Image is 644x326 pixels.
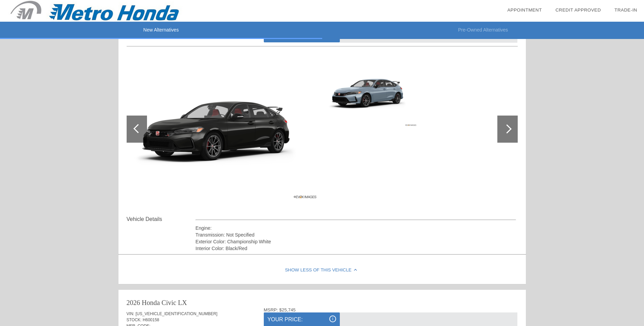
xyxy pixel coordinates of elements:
img: 3548f4893f7845994672418548c189d93ce48d26.png [324,57,418,127]
div: Vehicle Details [127,215,196,223]
div: i [329,315,336,322]
a: Credit Approved [555,7,601,13]
span: STOCK: [127,318,142,322]
div: Your Price: [268,315,336,324]
div: Transmission: Not Specified [196,231,516,238]
div: Exterior Color: Championship White [196,238,516,245]
div: Interior Color: Black/Red [196,245,516,252]
span: VIN: [127,311,134,316]
div: Show Less of this Vehicle [118,257,526,284]
div: MSRP: $25,745 [264,307,518,312]
img: eb9a997e937b67068d446cacab3d766a59a8a081.png [127,57,319,201]
div: LX [178,298,187,307]
a: Trade-In [614,7,637,13]
div: Engine: [196,225,516,231]
span: H600158 [143,318,159,322]
span: [US_VEHICLE_IDENTIFICATION_NUMBER] [135,311,217,316]
a: Appointment [507,7,542,13]
div: 2026 Honda Civic [127,298,177,307]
